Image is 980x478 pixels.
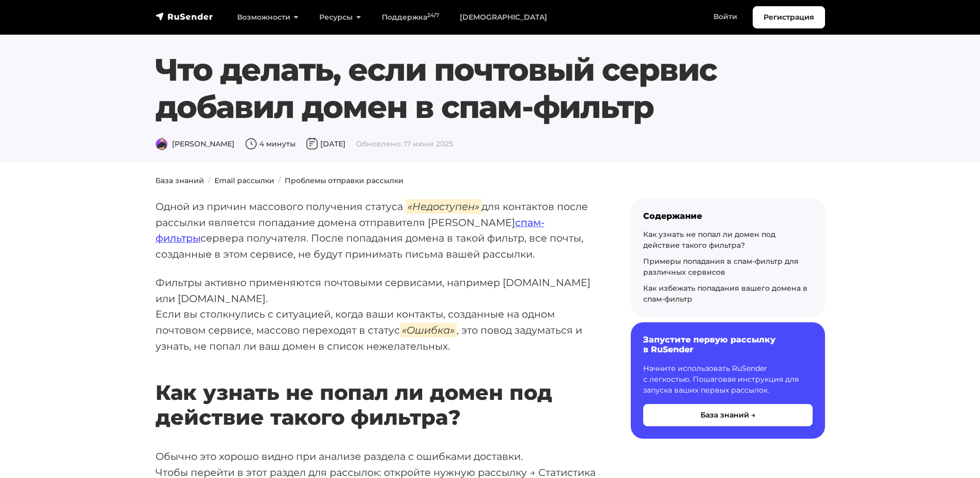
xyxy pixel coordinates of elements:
[245,138,257,150] img: Время чтения
[155,350,598,430] h2: Как узнать не попал ли домен под действие такого фильтра?
[643,257,799,277] a: Примеры попадания в спам-фильтр для различных сервисов
[149,175,831,186] nav: breadcrumb
[245,139,295,148] span: 4 минуты
[643,335,813,354] h6: Запустите первую рассылку в RuSender
[371,7,449,28] a: Поддержка24/7
[227,7,309,28] a: Возможности
[643,211,813,221] div: Содержание
[155,199,598,262] p: Одной из причин массового получения статуса для контактов после рассылки является попадание домен...
[356,139,453,148] span: Обновлено: 17 июня 2025
[309,7,371,28] a: Ресурсы
[155,51,825,126] h1: Что делать, если почтовый сервис добавил домен в спам-фильтр
[753,6,825,28] a: Регистрация
[155,176,204,185] a: База знаний
[643,363,813,396] p: Начните использовать RuSender с легкостью. Пошаговая инструкция для запуска ваших первых рассылок.
[449,7,557,28] a: [DEMOGRAPHIC_DATA]
[306,138,318,150] img: Дата публикации
[214,176,274,185] a: Email рассылки
[155,139,235,148] span: [PERSON_NAME]
[643,230,775,250] a: Как узнать не попал ли домен под действие такого фильтра?
[285,176,403,185] a: Проблемы отправки рассылки
[155,275,598,354] p: Фильтры активно применяются почтовыми сервисами, например [DOMAIN_NAME] или [DOMAIN_NAME]. Если в...
[427,12,439,19] sup: 24/7
[400,323,457,337] em: «Ошибка»
[306,139,346,148] span: [DATE]
[155,11,213,22] img: RuSender
[406,199,481,214] em: «Недоступен»
[643,404,813,426] button: База знаний →
[643,283,807,304] a: Как избежать попадания вашего домена в спам-фильтр
[631,322,825,438] a: Запустите первую рассылку в RuSender Начните использовать RuSender с легкостью. Пошаговая инструк...
[703,6,748,27] a: Войти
